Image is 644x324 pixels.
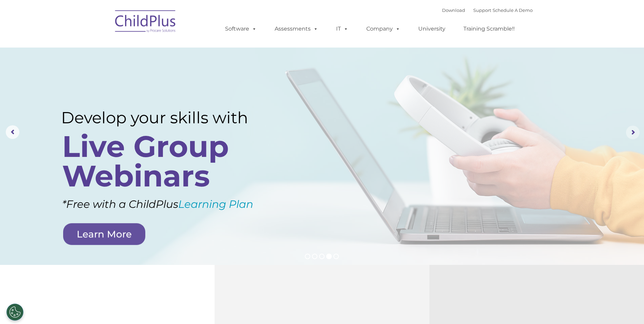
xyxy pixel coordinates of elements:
[63,223,145,245] a: Learn More
[473,7,491,13] a: Support
[360,22,407,36] a: Company
[94,73,123,78] span: Phone number
[6,304,23,321] button: Cookies Settings
[94,45,115,50] span: Last name
[442,7,465,13] a: Download
[218,22,263,36] a: Software
[442,7,533,13] font: |
[268,22,325,36] a: Assessments
[62,132,272,191] rs-layer: Live Group Webinars
[493,7,533,13] a: Schedule A Demo
[457,22,521,36] a: Training Scramble!!
[411,22,452,36] a: University
[329,22,355,36] a: IT
[62,195,290,214] rs-layer: *Free with a ChildPlus
[178,198,253,211] a: Learning Plan
[112,5,180,39] img: ChildPlus by Procare Solutions
[61,108,274,127] rs-layer: Develop your skills with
